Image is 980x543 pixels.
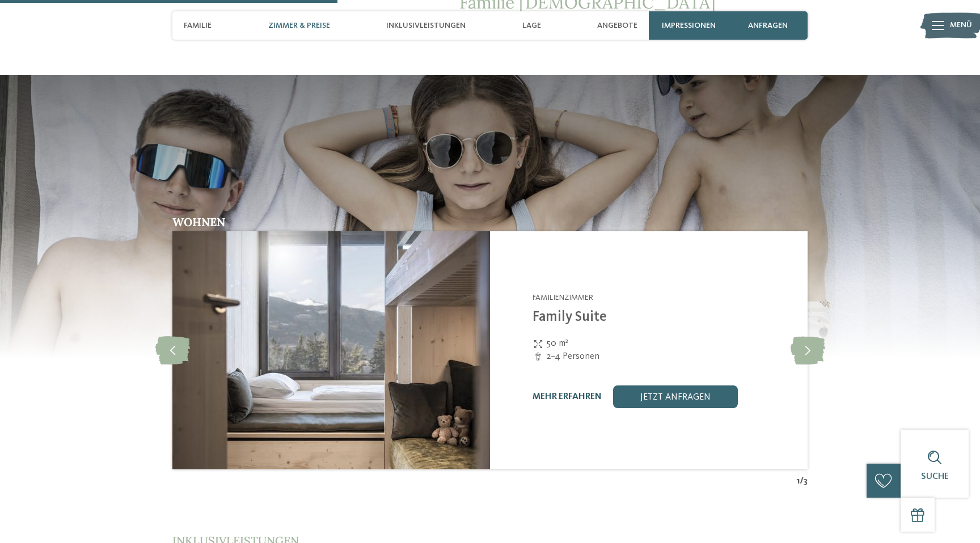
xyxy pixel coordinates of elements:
[268,21,330,31] span: Zimmer & Preise
[597,21,637,31] span: Angebote
[386,21,466,31] span: Inklusivleistungen
[800,475,804,487] span: /
[184,21,212,31] span: Familie
[547,350,599,363] span: 2–4 Personen
[547,337,568,350] span: 50 m²
[172,215,225,229] span: Wohnen
[522,21,541,31] span: Lage
[748,21,788,31] span: anfragen
[796,475,800,487] span: 1
[533,310,607,324] a: Family Suite
[613,385,738,408] a: jetzt anfragen
[533,294,593,302] span: Familienzimmer
[662,21,716,31] span: Impressionen
[172,231,490,469] img: Family Suite
[921,472,949,481] span: Suche
[804,475,808,487] span: 3
[533,392,602,401] a: mehr erfahren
